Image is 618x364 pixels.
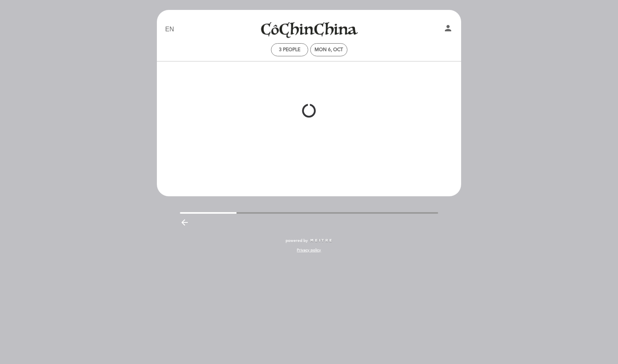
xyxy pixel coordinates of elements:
a: Privacy policy [297,247,321,253]
a: Cochinchina [259,19,359,40]
img: MEITRE [310,239,332,243]
span: 3 people [279,47,300,53]
i: arrow_backward [180,218,189,227]
span: powered by [286,238,308,243]
div: Mon 6, Oct [315,47,343,53]
button: person [443,23,453,36]
i: person [443,23,453,33]
a: powered by [286,238,332,243]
